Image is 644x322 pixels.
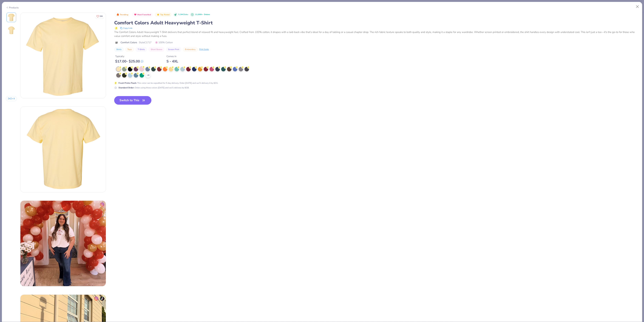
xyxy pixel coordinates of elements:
[121,41,137,44] span: Comfort Colors
[183,47,198,52] button: Embroidery
[20,107,106,192] img: Back
[114,41,119,44] img: brand logo
[100,15,103,17] span: 289
[137,14,151,16] span: Most Favorited
[136,47,147,52] button: T-Shirts
[132,13,153,17] button: Badge Button
[7,78,7,87] img: User generated content
[95,14,104,19] button: Like
[199,48,209,51] div: Print Guide
[120,14,128,16] span: Trending
[114,96,151,105] button: Switch to This
[178,13,188,16] span: 5.3M Clicks
[7,39,7,48] img: User generated content
[147,74,149,77] span: + 38
[114,47,124,52] button: Shirts
[204,13,210,16] span: Orders
[166,55,178,58] div: Comes In
[166,47,181,52] button: Screen Print
[114,30,638,38] div: The Comfort Colors Adult Heavyweight T-Shirt delivers that perfect blend of relaxed fit and heavy...
[634,3,641,10] button: Close
[7,26,15,34] img: Back
[195,13,210,16] div: 11,000+
[118,81,218,85] div: This color can be expedited for 5 day delivery. Order [DATE] and we’ll delivery it by 8/21.
[139,41,151,44] span: Style C1717
[119,26,133,30] button: copy to clipboard
[166,59,178,63] div: S - 4XL
[115,13,130,17] button: Badge Button
[7,52,7,61] img: User generated content
[157,13,159,16] img: Top Rated sort
[160,14,170,16] span: Top Rated
[6,6,19,9] div: Products
[100,203,104,207] img: insta-icon.png
[116,13,119,16] img: Trending sort
[118,86,134,89] strong: Standard Order :
[118,86,189,89] div: Order using these colors [DATE] and we’ll delivery by 8/28.
[94,297,98,301] img: insta-icon.png
[155,13,171,17] button: Badge Button
[7,91,7,100] img: User generated content
[7,13,15,21] img: Front
[20,201,106,286] img: bb78f5b9-e090-47bb-b7dc-ab55fc74db52
[6,96,17,101] button: 342+
[100,297,104,301] img: tiktok-icon.png
[155,41,173,44] span: 100% Cotton
[149,47,164,52] button: Short Sleeve
[7,65,7,74] img: User generated content
[114,20,638,26] div: Comfort Colors Adult Heavyweight T-Shirt
[118,82,137,84] strong: Fresh Prints Flash :
[125,47,134,52] button: Tops
[20,13,106,98] img: Front
[115,59,143,63] div: $ 17.00 - $ 25.00
[134,13,137,16] img: Most Favorited sort
[115,55,143,58] div: Typically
